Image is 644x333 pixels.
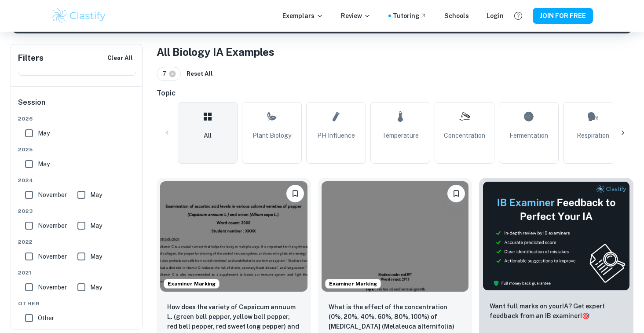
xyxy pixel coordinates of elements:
span: November [38,190,67,200]
h6: Topic [157,88,633,99]
span: May [38,128,50,138]
button: Reset All [184,67,215,81]
span: pH Influence [317,131,355,140]
span: Plant Biology [252,131,291,140]
span: November [38,221,67,231]
span: 2023 [18,207,136,215]
span: 2024 [18,176,136,184]
p: Exemplars [282,11,323,21]
img: Clastify logo [51,7,107,25]
button: Help and Feedback [511,8,526,23]
a: Tutoring [393,11,427,21]
p: What is the effect of the concentration (0%, 20%, 40%, 60%, 80%, 100%) of tea tree (Melaleuca alt... [329,302,462,332]
p: Want full marks on your IA ? Get expert feedback from an IB examiner! [490,301,623,321]
span: May [90,282,102,292]
span: November [38,282,67,292]
span: 🎯 [582,312,589,319]
a: Login [487,11,504,21]
span: Temperature [382,131,419,140]
span: Respiration [577,131,609,140]
img: Biology IA example thumbnail: What is the effect of the concentration [322,181,469,292]
h6: Filters [18,52,44,64]
a: Schools [444,11,469,21]
span: Examiner Marking [326,280,381,288]
span: Examiner Marking [164,280,219,288]
span: 7 [162,69,170,79]
button: Clear All [105,51,135,65]
button: Please log in to bookmark exemplars [447,185,465,202]
p: Review [341,11,371,21]
span: May [90,252,102,261]
img: Thumbnail [483,181,630,291]
button: JOIN FOR FREE [533,8,593,24]
h6: Session [18,97,136,115]
button: Please log in to bookmark exemplars [286,185,304,202]
span: May [38,159,50,169]
img: Biology IA example thumbnail: How does the variety of Capsicum annuum [160,181,307,292]
span: 2021 [18,269,136,277]
span: 2025 [18,146,136,154]
span: All [204,131,212,140]
span: 2026 [18,115,136,123]
span: Other [38,313,54,323]
span: 2022 [18,238,136,246]
h1: All Biology IA Examples [157,44,633,60]
span: May [90,190,102,200]
p: How does the variety of Capsicum annuum L. (green bell pepper, yellow bell pepper, red bell peppe... [167,302,300,332]
span: May [90,221,102,231]
span: Other [18,300,136,307]
span: Fermentation [509,131,548,140]
span: November [38,252,67,261]
span: Concentration [444,131,485,140]
div: 7 [157,67,181,81]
